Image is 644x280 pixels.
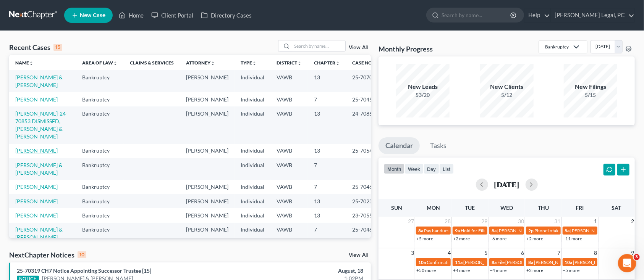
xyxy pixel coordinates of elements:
[455,228,460,233] span: 9a
[497,259,573,265] span: File [PERSON_NAME] [DATE] - partial
[314,60,340,66] a: Chapterunfold_more
[15,60,34,66] a: Nameunfold_more
[15,110,68,140] a: [PERSON_NAME]-24-70853 DISMISSED, [PERSON_NAME] & [PERSON_NAME]
[270,223,308,245] td: VAWB
[439,164,454,174] button: list
[424,228,449,233] span: Pay bar dues
[235,223,270,245] td: Individual
[29,61,34,66] i: unfold_more
[492,228,497,233] span: 8a
[551,8,634,22] a: [PERSON_NAME] Legal, PC
[416,236,433,241] a: +5 more
[461,228,489,233] span: Hold for Filing
[349,253,368,258] a: View All
[235,70,270,92] td: Individual
[526,267,543,273] a: +2 more
[76,208,124,222] td: Bankruptcy
[634,254,640,260] span: 3
[346,180,383,194] td: 25-70463
[76,70,124,92] td: Bankruptcy
[594,248,598,257] span: 8
[481,217,488,226] span: 29
[76,180,124,194] td: Bankruptcy
[76,194,124,208] td: Bankruptcy
[270,208,308,222] td: VAWB
[528,228,534,233] span: 2p
[15,147,58,154] a: [PERSON_NAME]
[113,61,118,66] i: unfold_more
[15,212,58,219] a: [PERSON_NAME]
[427,204,440,211] span: Mon
[346,208,383,222] td: 23-70558
[235,106,270,143] td: Individual
[308,70,346,92] td: 13
[297,61,302,66] i: unfold_more
[346,106,383,143] td: 24-70853
[308,144,346,158] td: 13
[379,44,433,53] h3: Monthly Progress
[308,208,346,222] td: 13
[405,164,424,174] button: week
[253,267,363,275] div: August, 18
[423,137,453,154] a: Tasks
[612,204,621,211] span: Sat
[392,204,403,211] span: Sun
[335,61,340,66] i: unfold_more
[455,259,463,265] span: 11a
[534,259,588,265] span: [PERSON_NAME] plan due
[545,43,569,50] div: Bankruptcy
[563,236,583,241] a: +11 more
[15,74,63,88] a: [PERSON_NAME] & [PERSON_NAME]
[180,92,235,106] td: [PERSON_NAME]
[517,217,525,226] span: 30
[346,92,383,106] td: 25-70452
[490,267,506,273] a: +4 more
[180,180,235,194] td: [PERSON_NAME]
[277,60,302,66] a: Districtunfold_more
[270,92,308,106] td: VAWB
[407,217,415,226] span: 27
[124,55,180,70] th: Claims & Services
[115,8,147,22] a: Home
[346,70,383,92] td: 25-70701
[210,61,215,66] i: unfold_more
[500,204,513,211] span: Wed
[15,198,58,204] a: [PERSON_NAME]
[565,228,570,233] span: 8a
[308,106,346,143] td: 13
[9,250,86,259] div: NextChapter Notices
[180,208,235,222] td: [PERSON_NAME]
[618,254,636,272] iframe: Intercom live chat
[15,183,58,190] a: [PERSON_NAME]
[520,248,525,257] span: 6
[180,70,235,92] td: [PERSON_NAME]
[235,144,270,158] td: Individual
[484,248,488,257] span: 5
[270,180,308,194] td: VAWB
[418,228,423,233] span: 8a
[76,223,124,245] td: Bankruptcy
[292,40,345,51] input: Search by name...
[379,137,420,154] a: Calendar
[564,82,617,91] div: New Filings
[346,194,383,208] td: 25-70232
[528,259,533,265] span: 8a
[492,259,497,265] span: 8a
[76,106,124,143] td: Bankruptcy
[465,204,475,211] span: Tue
[78,251,86,258] div: 10
[453,236,470,241] a: +2 more
[53,44,62,51] div: 15
[9,43,62,52] div: Recent Cases
[346,144,383,158] td: 25-70540
[480,91,534,99] div: 5/12
[630,217,635,226] span: 2
[384,164,405,174] button: month
[416,267,436,273] a: +50 more
[147,8,197,22] a: Client Portal
[308,194,346,208] td: 13
[480,82,534,91] div: New Clients
[241,60,257,66] a: Typeunfold_more
[497,228,576,233] span: [PERSON_NAME] documents to trustee
[15,96,58,103] a: [PERSON_NAME]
